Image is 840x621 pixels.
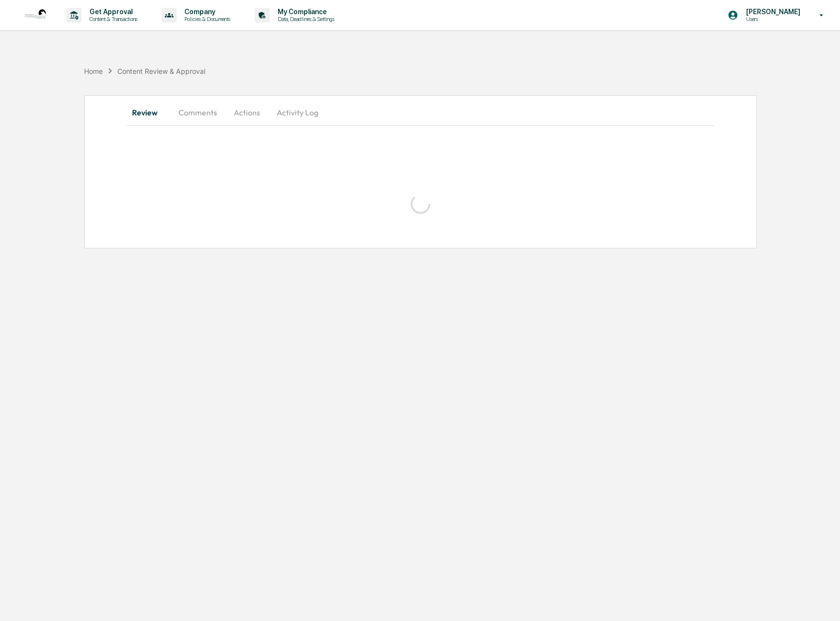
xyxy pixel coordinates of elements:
p: Company [177,8,235,16]
p: My Compliance [270,8,339,16]
p: Users [738,16,805,22]
div: secondary tabs example [127,101,715,124]
p: Get Approval [82,8,142,16]
button: Activity Log [269,101,326,124]
button: Actions [225,101,269,124]
button: Review [127,101,171,124]
p: [PERSON_NAME] [738,8,805,16]
p: Policies & Documents [177,16,235,22]
p: Data, Deadlines & Settings [270,16,339,22]
p: Content & Transactions [82,16,142,22]
div: Home [84,67,103,75]
img: logo [23,3,47,27]
div: Content Review & Approval [117,67,205,75]
button: Comments [171,101,225,124]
